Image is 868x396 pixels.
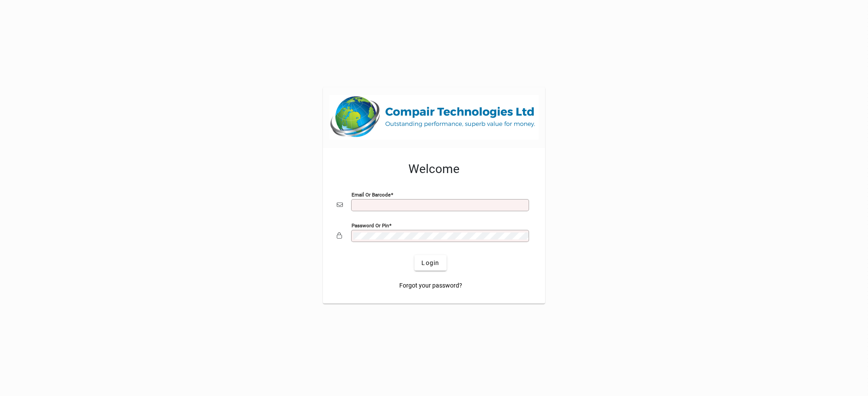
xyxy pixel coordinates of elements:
[396,278,466,293] a: Forgot your password?
[399,281,462,290] span: Forgot your password?
[352,192,391,198] mat-label: Email or Barcode
[352,223,389,229] mat-label: Password or Pin
[337,162,531,177] h2: Welcome
[414,255,446,271] button: Login
[421,259,439,268] span: Login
